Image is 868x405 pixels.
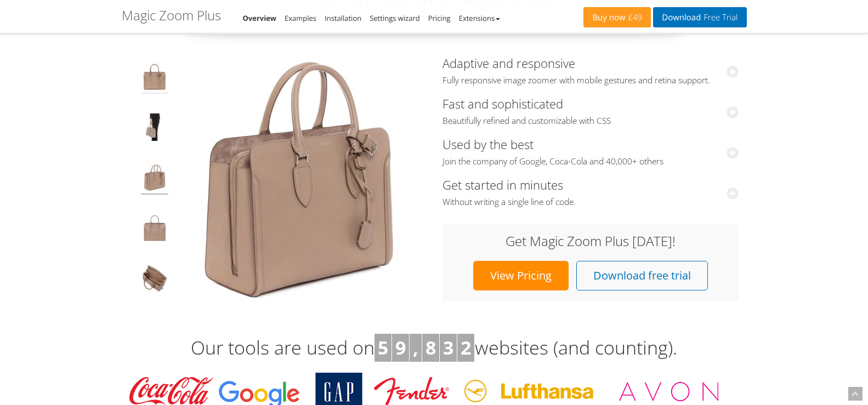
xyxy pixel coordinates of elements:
img: JavaScript image zoom example [141,113,168,144]
span: Join the company of Google, Coca-Cola and 40,000+ others [442,156,739,167]
img: jQuery image zoom example [175,56,422,303]
a: Overview [243,13,277,23]
a: Settings wizard [370,13,420,23]
img: Product image zoom example [141,63,168,94]
span: Fully responsive image zoomer with mobile gestures and retina support. [442,75,739,86]
b: 8 [426,335,436,360]
a: View Pricing [473,261,569,290]
h1: Magic Zoom Plus [122,8,221,22]
img: jQuery image zoom example [141,164,168,195]
img: Hover image zoom example [141,214,168,245]
a: Adaptive and responsiveFully responsive image zoomer with mobile gestures and retina support. [442,55,739,86]
b: , [413,335,418,360]
a: Pricing [428,13,451,23]
a: Used by the bestJoin the company of Google, Coca-Cola and 40,000+ others [442,136,739,167]
img: JavaScript zoom tool example [141,265,168,295]
a: Examples [285,13,316,23]
b: 2 [461,335,471,360]
span: Without writing a single line of code. [442,197,739,208]
a: DownloadFree Trial [653,7,746,27]
a: Extensions [459,13,500,23]
h3: Get Magic Zoom Plus [DATE]! [453,234,728,248]
span: Beautifully refined and customizable with CSS [442,116,739,127]
b: 5 [378,335,388,360]
a: Get started in minutesWithout writing a single line of code. [442,176,739,208]
span: £49 [626,13,643,22]
a: Fast and sophisticatedBeautifully refined and customizable with CSS [442,95,739,127]
a: Buy now£49 [583,7,651,27]
b: 9 [395,335,406,360]
b: 3 [443,335,453,360]
a: Download free trial [576,261,708,290]
h3: Our tools are used on websites (and counting). [122,334,747,362]
a: Installation [325,13,361,23]
span: Free Trial [701,13,737,22]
